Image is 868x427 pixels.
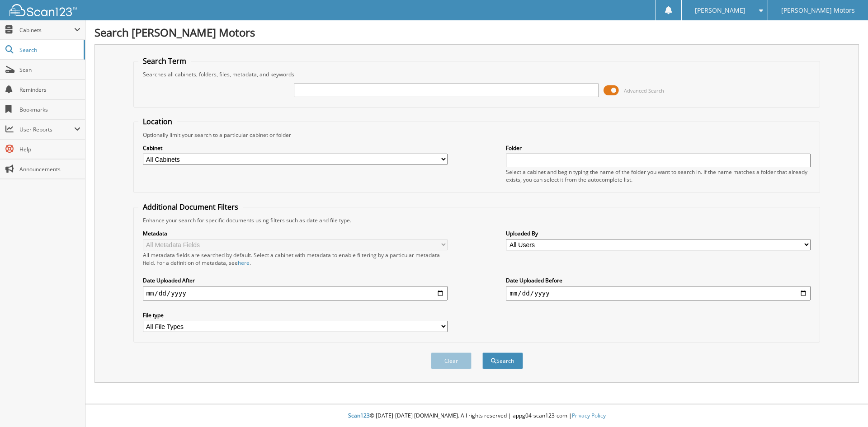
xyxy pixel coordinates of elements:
[506,277,811,284] label: Date Uploaded Before
[506,230,811,237] label: Uploaded By
[94,25,859,40] h1: Search [PERSON_NAME] Motors
[506,168,811,183] div: Select a cabinet and begin typing the name of the folder you want to search in. If the name match...
[19,145,80,153] span: Help
[572,412,606,419] a: Privacy Policy
[781,8,855,13] span: [PERSON_NAME] Motors
[19,46,79,54] span: Search
[143,286,448,300] input: start
[482,352,523,369] button: Search
[624,87,664,94] span: Advanced Search
[138,202,243,212] legend: Additional Document Filters
[143,277,448,284] label: Date Uploaded After
[19,66,80,74] span: Scan
[19,26,74,34] span: Cabinets
[138,56,191,66] legend: Search Term
[238,259,250,267] a: here
[143,251,448,267] div: All metadata fields are searched by default. Select a cabinet with metadata to enable filtering b...
[19,106,80,113] span: Bookmarks
[695,8,745,13] span: [PERSON_NAME]
[143,230,448,237] label: Metadata
[138,216,816,224] div: Enhance your search for specific documents using filters such as date and file type.
[19,86,80,94] span: Reminders
[85,405,868,427] div: © [DATE]-[DATE] [DOMAIN_NAME]. All rights reserved | appg04-scan123-com |
[348,412,370,419] span: Scan123
[9,4,77,16] img: scan123-logo-white.svg
[143,311,448,319] label: File type
[138,117,177,127] legend: Location
[19,165,80,173] span: Announcements
[823,384,868,427] iframe: Chat Widget
[19,126,74,133] span: User Reports
[431,352,472,369] button: Clear
[138,131,816,139] div: Optionally limit your search to a particular cabinet or folder
[506,286,811,300] input: end
[506,144,811,152] label: Folder
[138,70,816,78] div: Searches all cabinets, folders, files, metadata, and keywords
[143,144,448,152] label: Cabinet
